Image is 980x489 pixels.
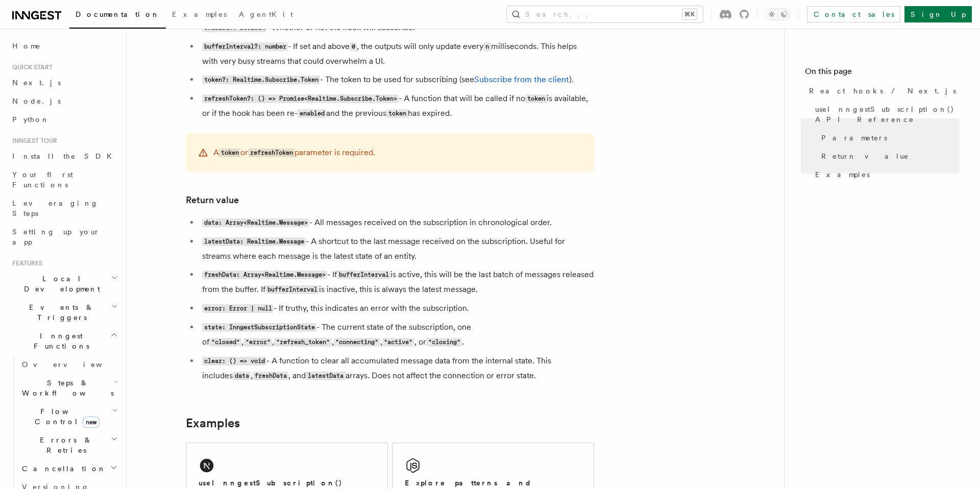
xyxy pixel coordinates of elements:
[766,8,790,20] button: Toggle dark mode
[12,199,99,217] span: Leveraging Steps
[8,274,111,294] span: Local Development
[22,360,127,369] span: Overview
[18,402,120,431] button: Flow Controlnew
[8,331,110,351] span: Inngest Functions
[239,10,293,18] span: AgentKit
[334,338,380,347] code: "connecting"
[8,37,120,55] a: Home
[274,338,331,347] code: "refresh_token"
[815,169,870,180] span: Examples
[248,149,295,157] code: refreshToken
[350,42,357,51] code: 0
[18,378,114,398] span: Steps & Workflows
[233,3,299,28] a: AgentKit
[821,151,909,161] span: Return value
[904,6,972,22] a: Sign Up
[8,165,120,194] a: Your first Functions
[199,267,594,297] li: - If is active, this will be the last batch of messages released from the buffer. If is inactive,...
[199,354,594,383] li: - A function to clear all accumulated message data from the internal state. This includes , , and...
[382,338,414,347] code: "active"
[507,6,703,22] button: Search...⌘K
[12,79,61,87] span: Next.js
[805,65,960,82] h4: On this page
[202,94,399,103] code: refreshToken?: () => Promise<Realtime.Subscribe.Token>
[817,147,960,165] a: Return value
[18,406,112,427] span: Flow Control
[199,39,594,68] li: - If set and above , the outputs will only update every milliseconds. This helps with very busy s...
[8,92,120,110] a: Node.js
[525,94,547,103] code: token
[474,75,569,84] a: Subscribe from the client
[8,302,111,323] span: Events & Triggers
[243,338,272,347] code: "error"
[807,6,900,22] a: Contact sales
[83,417,100,428] span: new
[199,320,594,350] li: - The current state of the subscription, one of , , , , , or .
[172,10,227,18] span: Examples
[186,193,239,207] a: Return value
[8,110,120,129] a: Python
[811,165,960,184] a: Examples
[202,218,309,227] code: data: Array<Realtime.Message>
[298,109,326,118] code: enabled
[76,10,160,18] span: Documentation
[821,133,887,143] span: Parameters
[69,3,166,29] a: Documentation
[18,355,120,374] a: Overview
[213,145,375,160] p: A or parameter is required.
[12,41,41,51] span: Home
[199,301,594,316] li: - If truthy, this indicates an error with the subscription.
[209,338,241,347] code: "closed"
[199,91,594,121] li: - A function that will be called if no is available, or if the hook has been re- and the previous...
[265,285,319,294] code: bufferInterval
[202,42,288,51] code: bufferInterval?: number
[199,72,594,87] li: - The token to be used for subscribing (see ).
[12,228,100,246] span: Setting up your app
[219,149,240,157] code: token
[337,271,390,279] code: bufferInterval
[306,372,345,380] code: latestData
[12,97,61,105] span: Node.js
[386,109,408,118] code: token
[8,74,120,92] a: Next.js
[199,215,594,230] li: - All messages received on the subscription in chronological order.
[8,298,120,327] button: Events & Triggers
[186,416,240,430] a: Examples
[12,115,50,124] span: Python
[8,259,42,267] span: Features
[8,63,53,71] span: Quick start
[202,237,306,246] code: latestData: Realtime.Message
[682,9,697,19] kbd: ⌘K
[18,431,120,459] button: Errors & Retries
[483,42,491,51] code: n
[202,357,266,365] code: clear: () => void
[18,459,120,478] button: Cancellation
[202,271,327,279] code: freshData: Array<Realtime.Message>
[8,147,120,165] a: Install the SDK
[426,338,462,347] code: "closing"
[12,152,118,160] span: Install the SDK
[12,170,73,189] span: Your first Functions
[18,463,106,474] span: Cancellation
[233,372,251,380] code: data
[8,223,120,251] a: Setting up your app
[809,86,956,96] span: React hooks / Next.js
[8,194,120,223] a: Leveraging Steps
[815,104,960,125] span: useInngestSubscription() API Reference
[817,129,960,147] a: Parameters
[253,372,288,380] code: freshData
[18,374,120,402] button: Steps & Workflows
[8,327,120,355] button: Inngest Functions
[166,3,233,28] a: Examples
[202,323,316,332] code: state: InngestSubscriptionState
[811,100,960,129] a: useInngestSubscription() API Reference
[8,137,57,145] span: Inngest tour
[199,234,594,263] li: - A shortcut to the last message received on the subscription. Useful for streams where each mess...
[18,435,111,455] span: Errors & Retries
[8,270,120,298] button: Local Development
[202,76,320,84] code: token?: Realtime.Subscribe.Token
[805,82,960,100] a: React hooks / Next.js
[202,304,274,313] code: error: Error | null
